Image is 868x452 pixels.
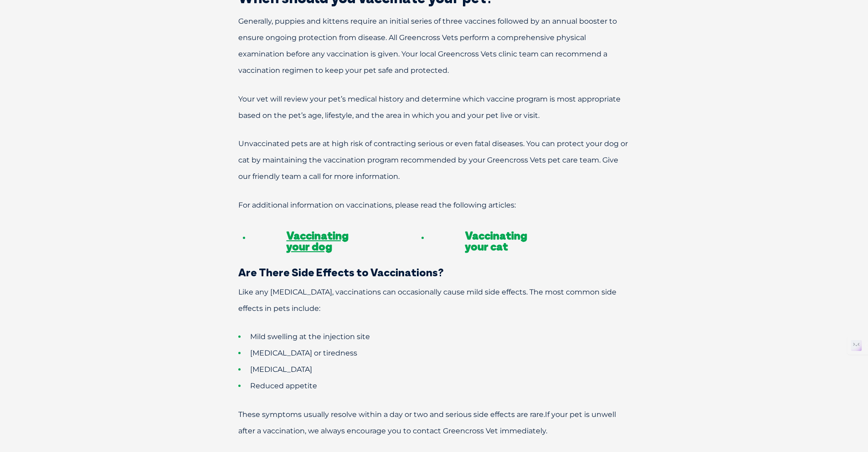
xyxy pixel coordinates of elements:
[250,349,357,357] span: [MEDICAL_DATA] or tiredness
[238,95,621,120] span: Your vet will review your pet’s medical history and determine which vaccine program is most appro...
[250,381,317,390] span: Reduced appetite
[238,288,616,313] span: Like any [MEDICAL_DATA], vaccinations can occasionally cause mild side effects. The most common s...
[287,229,349,253] a: Vaccinating your dog
[250,332,370,341] span: Mild swelling at the injection site
[465,229,527,253] a: Vaccinating your cat
[250,365,312,374] span: [MEDICAL_DATA]
[238,410,545,419] span: These symptoms usually resolve within a day or two and serious side effects are rare.
[238,410,616,435] span: If your pet is unwell after a vaccination, we always encourage you to contact Greencross Vet imme...
[238,17,617,75] span: Generally, puppies and kittens require an initial series of three vaccines followed by an annual ...
[238,265,444,279] span: Are There Side Effects to Vaccinations?
[238,139,628,181] span: Unvaccinated pets are at high risk of contracting serious or even fatal diseases. You can protect...
[238,201,516,209] span: For additional information on vaccinations, please read the following articles:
